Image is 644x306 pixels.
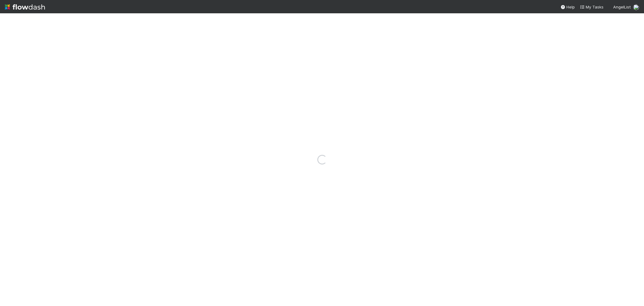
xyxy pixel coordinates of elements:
[560,4,575,10] div: Help
[5,2,45,12] img: logo-inverted-e16ddd16eac7371096b0.svg
[633,4,639,10] img: avatar_0d9988fd-9a15-4cc7-ad96-88feab9e0fa9.png
[580,5,604,9] span: My Tasks
[613,5,631,9] span: AngelList
[580,4,604,10] a: My Tasks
